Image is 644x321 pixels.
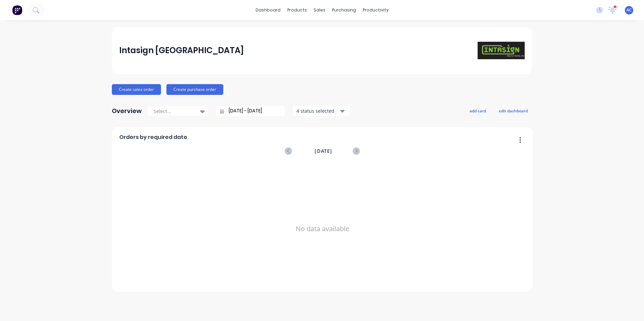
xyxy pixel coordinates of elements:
div: 4 status selected [296,107,339,114]
span: AC [626,7,632,13]
div: sales [310,5,329,15]
button: Create purchase order [166,84,223,95]
div: Overview [112,104,142,118]
a: dashboard [252,5,284,15]
div: productivity [359,5,392,15]
button: edit dashboard [494,106,532,115]
div: No data available [119,164,526,294]
img: Intasign Australia [478,42,525,60]
button: Create sales order [112,84,161,95]
div: purchasing [329,5,359,15]
img: Factory [12,5,22,15]
span: Orders by required date [119,133,187,141]
button: add card [465,106,490,115]
button: 4 status selected [293,106,350,116]
div: products [284,5,310,15]
div: Intasign [GEOGRAPHIC_DATA] [119,44,244,57]
span: [DATE] [315,147,332,155]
